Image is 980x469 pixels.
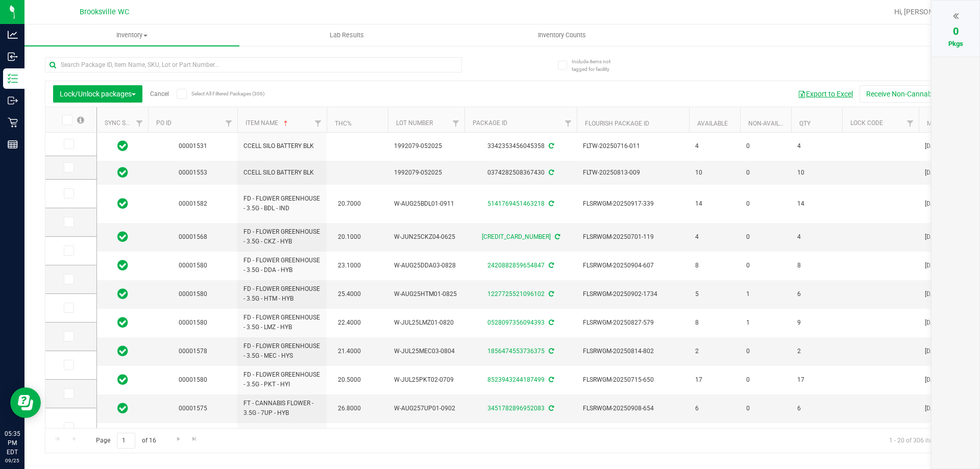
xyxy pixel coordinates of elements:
span: 1992079-052025 [394,141,458,151]
inline-svg: Reports [8,139,18,150]
a: Sync Status [105,119,144,127]
span: 8 [797,261,836,270]
a: Lock Code [850,119,883,127]
span: Sync from Compliance System [547,200,554,207]
span: FLSRWGM-20250701-119 [583,232,683,242]
a: 00001575 [179,405,207,412]
span: 17 [695,375,734,385]
a: 1227725521096102 [487,290,545,298]
inline-svg: Inventory [8,73,18,84]
span: Hi, [PERSON_NAME]! [894,8,961,16]
span: In Sync [117,258,128,273]
span: Brooksville WC [80,8,129,16]
span: 4 [695,141,734,151]
span: FLSRWGM-20250814-802 [583,347,683,356]
span: Sync from Compliance System [547,405,554,412]
span: In Sync [117,344,128,358]
a: 00001580 [179,290,207,298]
span: FLSRWGM-20250902-1734 [583,289,683,299]
a: Go to the next page [171,433,186,447]
span: In Sync [117,401,128,415]
span: CCELL SILO BATTERY BLK [243,141,321,151]
span: In Sync [117,373,128,387]
span: 20.1000 [333,230,366,244]
a: [CREDIT_CARD_NUMBER] [482,233,551,240]
a: Filter [220,115,237,132]
span: Lock/Unlock packages [60,90,136,98]
a: 00001553 [179,169,207,176]
button: Receive Non-Cannabis [860,85,944,103]
span: FD - FLOWER GREENHOUSE - 3.5G - DDA - HYB [243,256,321,275]
span: Inventory Counts [524,31,600,40]
span: W-JUL25LMZ01-0820 [394,318,458,328]
span: Pkgs [948,40,963,47]
span: Sync from Compliance System [547,348,554,355]
span: Inventory [24,31,239,40]
span: FLTW-20250813-009 [583,168,683,178]
a: 00001580 [179,319,207,326]
a: Lot Number [396,119,433,127]
p: 09/25 [5,457,20,464]
span: 0 [746,375,785,385]
a: 1856474553736375 [487,348,545,355]
a: Cancel [150,90,169,97]
span: 0 [746,347,785,356]
span: W-JUL25PKT02-0709 [394,375,458,385]
span: FLTW-20250716-011 [583,141,683,151]
span: 2 [695,347,734,356]
span: FD - FLOWER GREENHOUSE - 3.5G - CKZ - HYB [243,227,321,246]
a: Filter [131,115,148,132]
span: 4 [695,232,734,242]
a: Lab Results [239,24,454,46]
a: Filter [310,115,327,132]
span: 1 [746,289,785,299]
span: W-JUL25MEC03-0804 [394,347,458,356]
span: FLSRWGM-20250715-650 [583,375,683,385]
span: 0 [953,25,959,37]
span: 21.4000 [333,344,366,359]
span: 8 [695,318,734,328]
span: FD - FLOWER GREENHOUSE - 3.5G - LMZ - HYB [243,313,321,332]
a: Available [697,120,728,127]
span: 4 [797,141,836,151]
span: FD - FLOWER GREENHOUSE - 3.5G - HTM - HYB [243,284,321,304]
a: 2420882859654847 [487,262,545,269]
inline-svg: Outbound [8,95,18,106]
a: 00001531 [179,142,207,150]
div: 0374282508367430 [463,168,578,178]
span: FD - FLOWER GREENHOUSE - 3.5G - BDL - IND [243,194,321,213]
span: CCELL SILO BATTERY BLK [243,168,321,178]
span: Select all records on this page [77,116,84,124]
inline-svg: Analytics [8,30,18,40]
span: FLSRWGM-20250917-339 [583,199,683,209]
a: 00001582 [179,200,207,207]
span: In Sync [117,230,128,244]
span: Sync from Compliance System [547,142,554,150]
a: Filter [448,115,464,132]
span: 6 [797,404,836,413]
span: 8 [695,261,734,270]
a: Non-Available [748,120,794,127]
span: 5 [695,289,734,299]
span: 0 [746,261,785,270]
a: Go to the last page [187,433,202,447]
span: 1992079-052025 [394,168,458,178]
span: W-AUG25BDL01-0911 [394,199,458,209]
span: 1 - 20 of 306 items [881,433,949,448]
span: 0 [746,199,785,209]
span: FLSRWGM-20250908-654 [583,404,683,413]
span: 17 [797,375,836,385]
span: 14 [797,199,836,209]
a: Modified Date [927,120,971,127]
span: 22.4000 [333,315,366,330]
span: Sync from Compliance System [547,169,554,176]
a: Package ID [473,119,507,127]
a: Filter [902,115,919,132]
span: 9 [797,318,836,328]
span: W-AUG257UP01-0902 [394,404,458,413]
a: Inventory [24,24,239,46]
span: Include items not tagged for facility [572,58,623,73]
span: 1 [746,318,785,328]
span: In Sync [117,165,128,180]
span: FD - FLOWER GREENHOUSE - 3.5G - PKT - HYI [243,370,321,389]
